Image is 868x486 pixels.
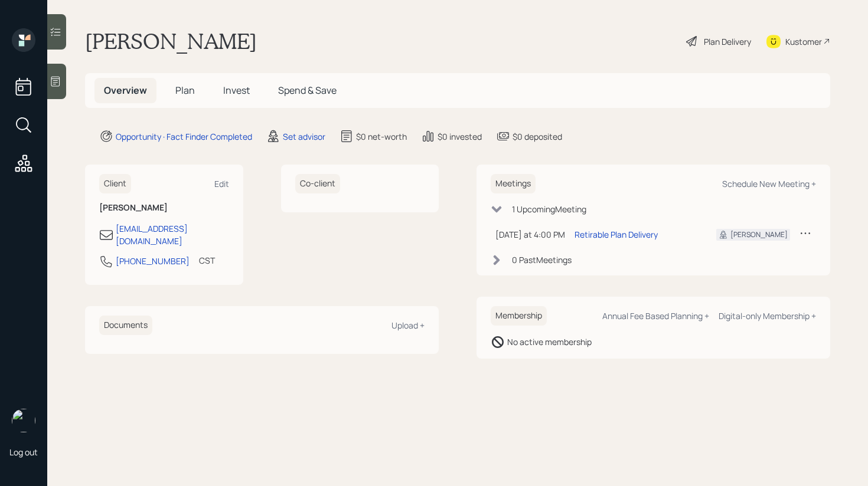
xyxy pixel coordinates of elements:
div: Digital-only Membership + [719,310,816,321]
span: Overview [104,84,147,97]
div: [DATE] at 4:00 PM [495,228,565,241]
div: $0 deposited [513,130,562,143]
div: Kustomer [785,35,822,48]
h6: Client [99,174,131,193]
h6: Co-client [295,174,340,193]
h6: [PERSON_NAME] [99,203,229,213]
span: Invest [223,84,250,97]
div: Schedule New Meeting + [722,178,816,189]
div: Edit [214,178,229,189]
h6: Documents [99,316,152,335]
h1: [PERSON_NAME] [85,28,257,54]
span: Spend & Save [278,84,337,97]
div: 0 Past Meeting s [512,254,572,266]
h6: Meetings [491,174,536,193]
h6: Membership [491,306,547,326]
div: Annual Fee Based Planning + [602,310,709,321]
div: Opportunity · Fact Finder Completed [116,130,252,143]
div: CST [199,254,215,267]
div: [EMAIL_ADDRESS][DOMAIN_NAME] [116,222,229,247]
div: $0 net-worth [356,130,407,143]
div: No active membership [507,336,592,348]
div: Retirable Plan Delivery [575,228,658,241]
img: retirable_logo.png [12,409,35,432]
div: 1 Upcoming Meeting [512,203,586,215]
div: Set advisor [283,130,325,143]
div: Upload + [391,320,425,331]
div: Plan Delivery [704,35,751,48]
div: $0 invested [438,130,482,143]
div: [PERSON_NAME] [730,229,788,240]
div: Log out [9,446,38,458]
span: Plan [175,84,195,97]
div: [PHONE_NUMBER] [116,255,190,267]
